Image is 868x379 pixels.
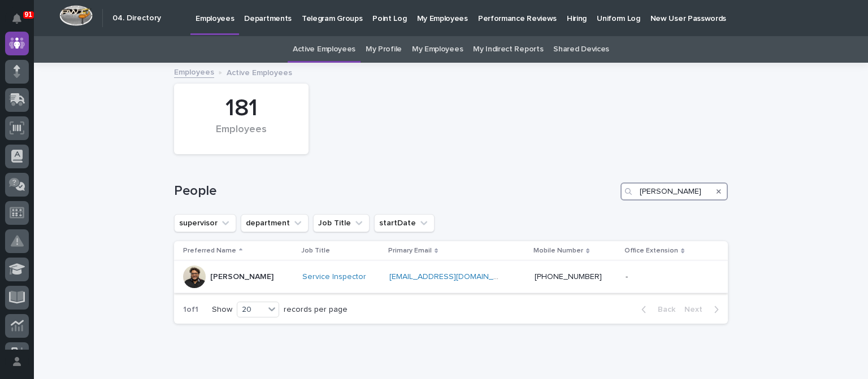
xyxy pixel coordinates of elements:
div: 20 [237,304,264,316]
p: Show [212,305,232,315]
p: Active Employees [227,66,292,78]
button: supervisor [174,214,236,232]
p: Job Title [301,245,330,257]
h1: People [174,183,616,199]
a: Employees [174,65,214,78]
span: Back [651,306,675,313]
p: 1 of 1 [174,296,207,324]
a: My Profile [366,36,402,63]
p: Preferred Name [183,245,236,257]
span: Next [684,306,709,313]
a: Active Employees [293,36,355,63]
button: startDate [374,214,435,232]
button: Next [680,304,728,315]
p: Primary Email [388,245,432,257]
a: [EMAIL_ADDRESS][DOMAIN_NAME] [389,273,517,281]
a: [PHONE_NUMBER] [535,273,602,281]
button: Job Title [313,214,370,232]
a: My Employees [412,36,463,63]
p: [PERSON_NAME] [210,272,274,282]
div: Notifications91 [14,14,29,32]
div: 181 [193,94,289,123]
a: My Indirect Reports [473,36,543,63]
button: Back [632,304,680,315]
a: Service Inspector [302,272,366,282]
h2: 04. Directory [112,14,161,23]
img: Workspace Logo [59,5,93,26]
input: Search [620,182,728,201]
a: Shared Devices [553,36,609,63]
p: Office Extension [624,245,678,257]
div: Employees [193,124,289,147]
p: records per page [284,305,348,315]
p: 91 [25,11,32,19]
button: Notifications [5,7,29,31]
p: Mobile Number [533,245,583,257]
button: department [241,214,309,232]
p: - [626,270,630,282]
tr: [PERSON_NAME]Service Inspector [EMAIL_ADDRESS][DOMAIN_NAME] [PHONE_NUMBER]-- [174,261,728,293]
